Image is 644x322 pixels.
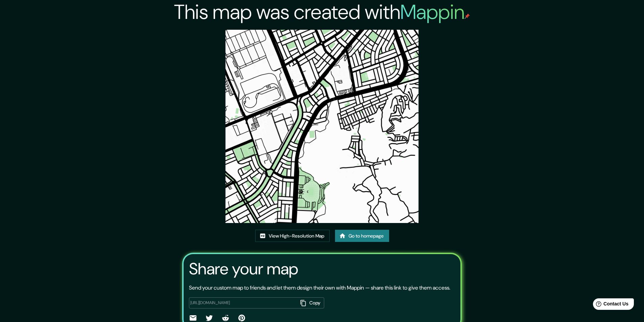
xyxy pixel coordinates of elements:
img: mappin-pin [464,14,470,19]
h3: Share your map [189,259,298,278]
img: created-map [225,30,419,223]
button: Copy [298,297,324,308]
p: Send your custom map to friends and let them design their own with Mappin — share this link to gi... [189,284,450,292]
a: Go to homepage [335,230,389,242]
iframe: Help widget launcher [584,296,637,315]
a: View High-Resolution Map [255,230,330,242]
